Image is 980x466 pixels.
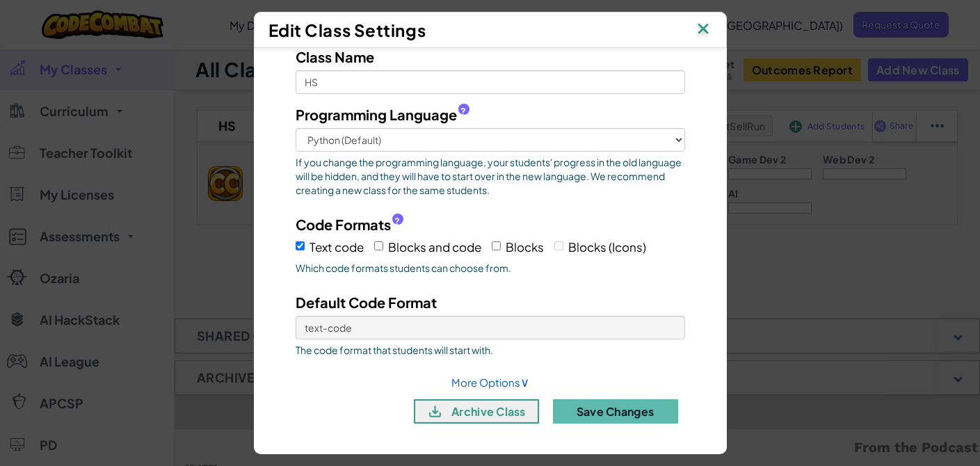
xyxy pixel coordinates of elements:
[520,373,529,389] span: ∨
[554,241,563,250] input: Blocks (Icons)
[460,106,466,117] span: ?
[296,261,685,275] span: Which code formats students can choose from.
[451,376,529,389] a: More Options
[296,104,457,124] span: Programming Language
[296,343,685,357] span: The code format that students will start with.
[492,241,501,250] input: Blocks
[426,403,444,420] img: IconArchive.svg
[394,216,400,227] span: ?
[296,294,437,311] span: Default Code Format
[553,399,678,424] button: Save Changes
[506,239,544,255] span: Blocks
[310,239,364,255] span: Text code
[568,239,646,255] span: Blocks (Icons)
[388,239,481,255] span: Blocks and code
[296,241,305,250] input: Text code
[296,48,374,65] span: Class Name
[374,241,383,250] input: Blocks and code
[296,155,685,197] span: If you change the programming language, your students' progress in the old language will be hidde...
[414,399,539,424] button: archive class
[296,214,391,234] span: Code Formats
